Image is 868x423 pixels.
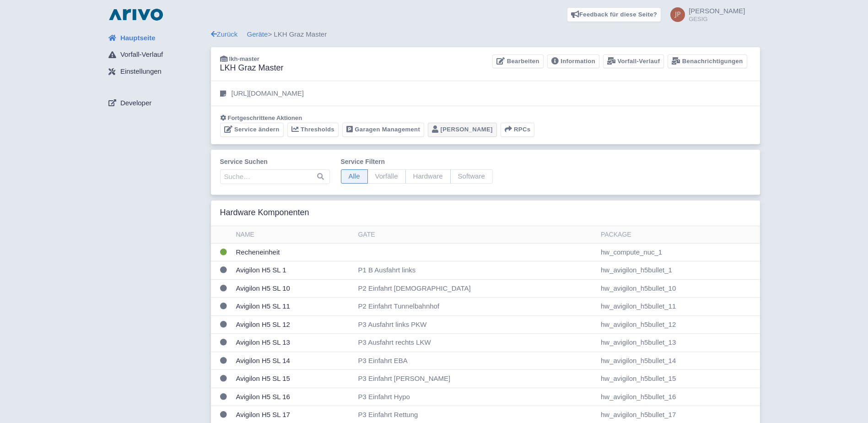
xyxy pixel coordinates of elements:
[405,169,451,184] span: Hardware
[287,123,339,137] a: Thresholds
[232,88,304,99] p: [URL][DOMAIN_NAME]
[220,123,284,137] a: Service ändern
[120,33,156,43] span: Hauptseite
[597,226,760,244] th: Package
[597,352,760,370] td: hw_avigilon_h5bullet_14
[232,315,355,334] td: Avigilon H5 SL 12
[211,29,760,40] div: > LKH Graz Master
[107,7,165,22] img: logo
[211,30,238,38] a: Zurück
[232,352,355,370] td: Avigilon H5 SL 14
[232,243,355,261] td: Recheneinheit
[603,54,664,69] a: Vorfall-Verlauf
[668,54,747,69] a: Benachrichtigungen
[247,30,268,38] a: Geräte
[232,334,355,352] td: Avigilon H5 SL 13
[229,55,259,62] span: lkh-master
[232,298,355,316] td: Avigilon H5 SL 11
[547,54,599,69] a: Information
[232,279,355,298] td: Avigilon H5 SL 10
[665,7,745,22] a: [PERSON_NAME] GESIG
[120,49,163,60] span: Vorfall-Verlauf
[367,169,406,184] span: Vorfälle
[341,169,368,184] span: Alle
[354,334,597,352] td: P3 Ausfahrt rechts LKW
[354,370,597,388] td: P3 Einfahrt [PERSON_NAME]
[597,370,760,388] td: hw_avigilon_h5bullet_15
[354,261,597,280] td: P1 B Ausfahrt links
[492,54,543,69] a: Bearbeiten
[597,315,760,334] td: hw_avigilon_h5bullet_12
[428,123,497,137] a: [PERSON_NAME]
[567,7,662,22] a: Feedback für diese Seite?
[354,279,597,298] td: P2 Einfahrt [DEMOGRAPHIC_DATA]
[689,7,745,15] span: [PERSON_NAME]
[597,279,760,298] td: hw_avigilon_h5bullet_10
[120,98,151,108] span: Developer
[597,243,760,261] td: hw_compute_nuc_1
[120,66,162,77] span: Einstellungen
[354,226,597,244] th: Gate
[220,208,309,218] h3: Hardware Komponenten
[342,123,424,137] a: Garagen Management
[354,298,597,316] td: P2 Einfahrt Tunnelbahnhof
[220,63,284,73] h3: LKH Graz Master
[597,388,760,406] td: hw_avigilon_h5bullet_16
[232,388,355,406] td: Avigilon H5 SL 16
[597,261,760,280] td: hw_avigilon_h5bullet_1
[354,315,597,334] td: P3 Ausfahrt links PKW
[597,298,760,316] td: hw_avigilon_h5bullet_11
[232,370,355,388] td: Avigilon H5 SL 15
[354,388,597,406] td: P3 Einfahrt Hypo
[228,114,302,121] span: Fortgeschrittene Aktionen
[232,226,355,244] th: Name
[501,123,535,137] button: RPCs
[101,63,211,81] a: Einstellungen
[450,169,493,184] span: Software
[341,157,493,167] label: Service filtern
[232,261,355,280] td: Avigilon H5 SL 1
[101,46,211,64] a: Vorfall-Verlauf
[220,169,330,184] input: Suche…
[354,352,597,370] td: P3 Einfahrt EBA
[101,94,211,112] a: Developer
[220,157,330,167] label: Service suchen
[101,29,211,47] a: Hauptseite
[689,16,745,22] small: GESIG
[597,334,760,352] td: hw_avigilon_h5bullet_13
